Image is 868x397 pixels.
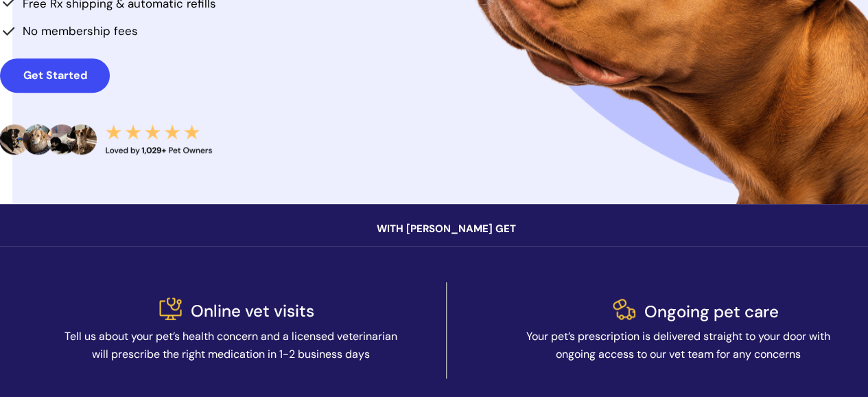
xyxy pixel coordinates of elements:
span: Your pet’s prescription is delivered straight to your door with ongoing access to our vet team fo... [526,329,830,361]
strong: Get Started [23,68,87,82]
span: WITH [PERSON_NAME] GET [377,222,516,236]
span: No membership fees [23,23,138,38]
span: Ongoing pet care [644,301,779,322]
span: Online vet visits [191,300,314,321]
span: Tell us about your pet’s health concern and a licensed veterinarian will prescribe the right medi... [64,329,397,361]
